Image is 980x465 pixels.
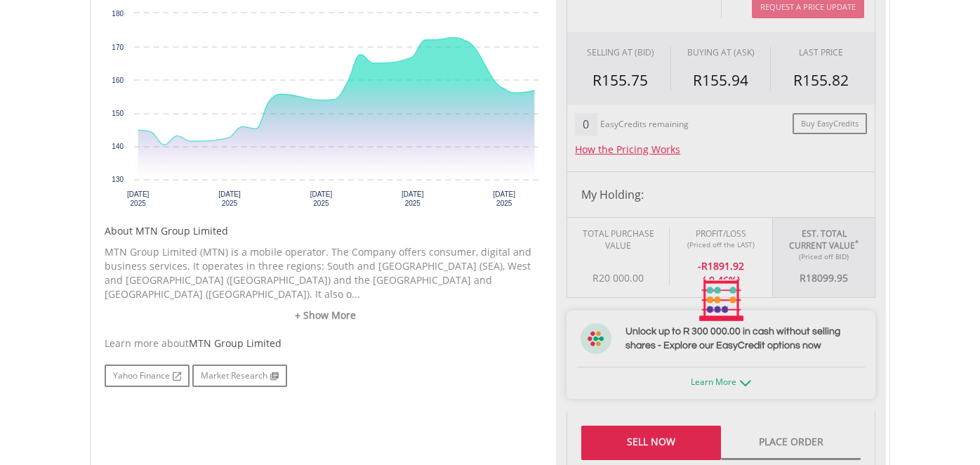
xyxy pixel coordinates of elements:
text: [DATE] 2025 [218,190,241,207]
div: Chart. Highcharts interactive chart. [105,6,545,217]
a: Market Research [192,365,287,387]
text: 130 [112,176,124,183]
span: MTN Group Limited [189,336,282,350]
text: 170 [112,44,124,51]
p: MTN Group Limited (MTN) is a mobile operator. The Company offers consumer, digital and business s... [105,245,545,301]
h5: About MTN Group Limited [105,224,545,238]
text: 180 [112,10,124,18]
text: [DATE] 2025 [310,190,333,207]
text: [DATE] 2025 [127,190,150,207]
text: 160 [112,77,124,84]
svg: Interactive chart [105,6,545,217]
text: [DATE] 2025 [402,190,424,207]
text: 150 [112,110,124,117]
text: 140 [112,143,124,150]
a: + Show More [105,308,545,322]
text: [DATE] 2025 [493,190,515,207]
div: Learn more about [105,336,545,351]
a: Yahoo Finance [105,365,190,387]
